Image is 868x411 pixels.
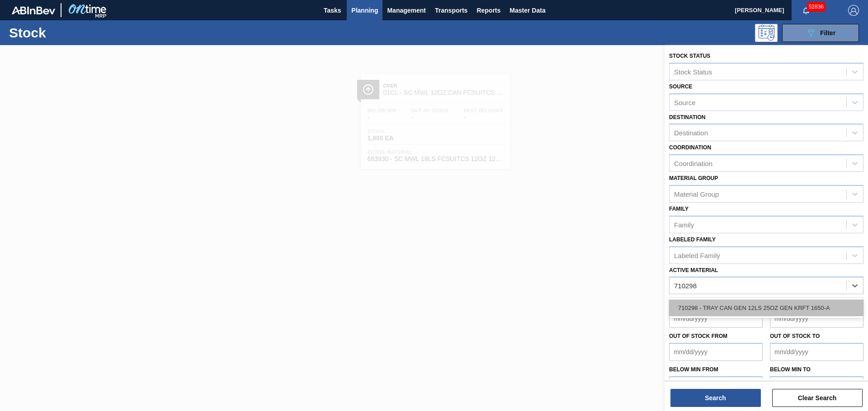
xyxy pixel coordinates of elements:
[669,343,763,361] input: mm/dd/yyyy
[674,160,712,167] div: Coordination
[669,175,718,181] label: Material Group
[669,83,692,90] label: Source
[792,4,821,17] button: Notifications
[12,6,55,14] img: TNhmsLtSVTkK8tSr43FrP2fwEKptu5GPRR3wAAAABJRU5ErkJggg==
[669,309,763,328] input: mm/dd/yyyy
[674,98,696,106] div: Source
[669,300,863,316] div: 710298 - TRAY CAN GEN 12LS 25OZ GEN KRFT 1650-A
[770,343,863,361] input: mm/dd/yyyy
[669,366,718,373] label: Below Min from
[770,376,863,394] input: mm/dd/yyyy
[387,5,426,16] span: Management
[9,28,144,38] h1: Stock
[476,5,500,16] span: Reports
[820,29,835,37] span: Filter
[770,366,811,373] label: Below Min to
[669,53,710,59] label: Stock Status
[435,5,467,16] span: Transports
[669,206,689,212] label: Family
[674,190,719,198] div: Material Group
[674,129,708,137] div: Destination
[755,24,778,42] div: Programming: no user selected
[848,5,859,16] img: Logout
[669,236,716,243] label: Labeled Family
[674,251,720,259] div: Labeled Family
[674,221,694,228] div: Family
[782,24,859,42] button: Filter
[770,333,820,339] label: Out of Stock to
[669,333,727,339] label: Out of Stock from
[669,267,718,273] label: Active Material
[669,144,711,151] label: Coordination
[322,5,342,16] span: Tasks
[770,309,863,328] input: mm/dd/yyyy
[509,5,545,16] span: Master Data
[674,68,712,75] div: Stock Status
[807,2,826,12] span: 52836
[669,114,705,120] label: Destination
[351,5,378,16] span: Planning
[669,376,763,394] input: mm/dd/yyyy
